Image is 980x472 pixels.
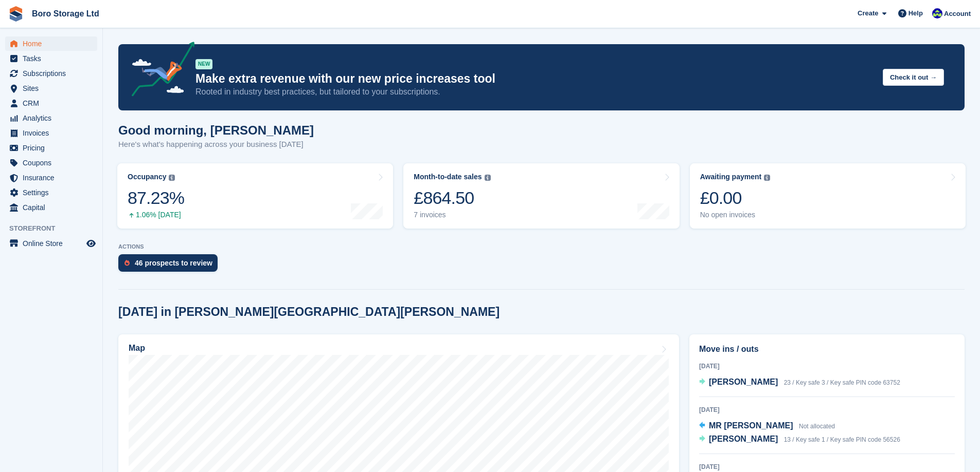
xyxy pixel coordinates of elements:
[23,66,84,81] span: Subscriptions
[5,171,97,185] a: menu
[858,8,878,18] span: Create
[118,305,500,319] h2: [DATE] in [PERSON_NAME][GEOGRAPHIC_DATA][PERSON_NAME]
[5,51,97,66] a: menu
[118,254,223,277] a: 46 prospects to review
[699,462,955,471] div: [DATE]
[485,175,491,181] img: icon-info-grey-7440780725fd019a000dd9b08b2336e03edf1995a4989e88bcd33f0948082b44.svg
[799,423,835,430] span: Not allocated
[709,421,793,430] span: MR [PERSON_NAME]
[28,5,103,22] a: Boro Storage Ltd
[124,260,130,266] img: prospect-51fa495bee0391a8d652442698ab0144808aea92771e9ea1ae160a38d050c398.svg
[195,86,875,98] p: Rooted in industry best practices, but tailored to your subscriptions.
[85,237,97,250] a: Preview store
[9,223,102,234] span: Storefront
[123,42,195,100] img: price-adjustments-announcement-icon-8257ccfd72463d97f412b2fc003d46551f7dbcb40ab6d574587a9cd5c0d94...
[118,139,314,150] p: Here's what's happening across your business [DATE]
[5,96,97,110] a: menu
[5,236,97,251] a: menu
[414,187,490,209] div: £864.50
[414,211,490,219] div: 7 invoices
[784,436,900,443] span: 13 / Key safe 1 / Key safe PIN code 56526
[195,71,875,86] p: Make extra revenue with our new price increases tool
[5,141,97,155] a: menu
[195,59,212,69] div: NEW
[23,111,84,125] span: Analytics
[709,435,778,443] span: [PERSON_NAME]
[23,96,84,110] span: CRM
[690,163,966,229] a: Awaiting payment £0.00 No open invoices
[118,123,314,137] h1: Good morning, [PERSON_NAME]
[5,66,97,81] a: menu
[23,171,84,185] span: Insurance
[700,211,771,219] div: No open invoices
[414,173,482,181] div: Month-to-date sales
[5,111,97,125] a: menu
[403,163,679,229] a: Month-to-date sales £864.50 7 invoices
[23,51,84,66] span: Tasks
[699,362,955,371] div: [DATE]
[5,200,97,215] a: menu
[23,236,84,251] span: Online Store
[23,156,84,170] span: Coupons
[5,126,97,140] a: menu
[169,175,175,181] img: icon-info-grey-7440780725fd019a000dd9b08b2336e03edf1995a4989e88bcd33f0948082b44.svg
[128,187,184,209] div: 87.23%
[700,187,771,209] div: £0.00
[128,173,166,181] div: Occupancy
[5,81,97,96] a: menu
[709,377,778,386] span: [PERSON_NAME]
[908,8,923,18] span: Help
[5,156,97,170] a: menu
[944,9,971,19] span: Account
[117,163,393,229] a: Occupancy 87.23% 1.06% [DATE]
[23,141,84,155] span: Pricing
[883,69,944,86] button: Check it out →
[23,126,84,140] span: Invoices
[699,433,900,446] a: [PERSON_NAME] 13 / Key safe 1 / Key safe PIN code 56526
[23,36,84,51] span: Home
[699,376,900,389] a: [PERSON_NAME] 23 / Key safe 3 / Key safe PIN code 63752
[699,420,835,433] a: MR [PERSON_NAME] Not allocated
[932,8,942,18] img: Tobie Hillier
[128,211,184,219] div: 1.06% [DATE]
[700,173,762,181] div: Awaiting payment
[129,344,145,353] h2: Map
[699,343,955,355] h2: Move ins / outs
[23,81,84,96] span: Sites
[23,200,84,215] span: Capital
[8,6,24,22] img: stora-icon-8386f47178a22dfd0bd8f6a31ec36ba5ce8667c1dd55bd0f319d3a0aa187defe.svg
[764,175,770,181] img: icon-info-grey-7440780725fd019a000dd9b08b2336e03edf1995a4989e88bcd33f0948082b44.svg
[23,185,84,200] span: Settings
[135,259,212,267] div: 46 prospects to review
[699,405,955,414] div: [DATE]
[118,243,965,250] p: ACTIONS
[784,379,900,386] span: 23 / Key safe 3 / Key safe PIN code 63752
[5,36,97,51] a: menu
[5,185,97,200] a: menu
